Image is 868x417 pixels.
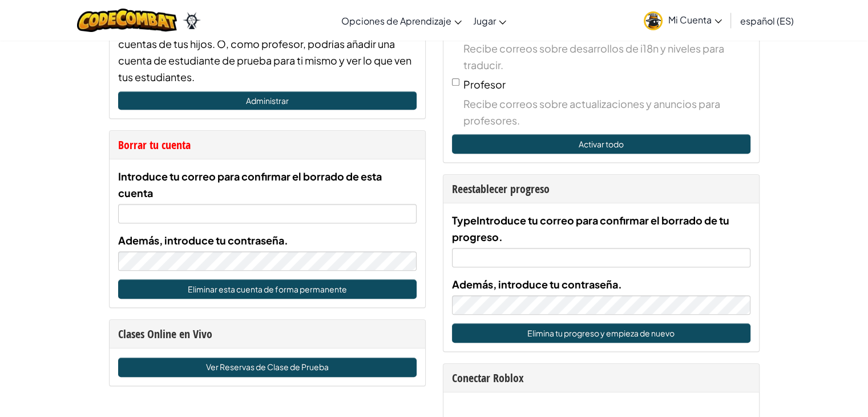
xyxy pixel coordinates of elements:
a: Opciones de Aprendizaje [336,5,467,36]
label: TypeIntroduce tu correo para confirmar el borrado de tu progreso. [452,212,750,245]
a: Jugar [467,5,512,36]
img: CodeCombat logo [77,9,177,32]
label: Introduce tu correo para confirmar el borrado de esta cuenta [118,168,417,201]
a: español (ES) [734,5,800,36]
button: Activar todo [452,134,750,154]
img: avatar [644,11,663,30]
label: Además, introduce tu contraseña. [452,276,622,292]
label: Además, introduce tu contraseña. [118,232,288,248]
a: Ver Reservas de Clase de Prueba [118,358,417,377]
button: Elimina tu progreso y empieza de nuevo [452,323,750,343]
span: Opciones de Aprendizaje [341,15,451,27]
span: Recibe correos sobre desarrollos de i18n y niveles para traducir. [463,40,750,73]
a: Administrar [118,91,417,110]
span: español (ES) [740,15,794,27]
a: Mi Cuenta [638,2,728,38]
span: Recibe correos sobre actualizaciones y anuncios para profesores. [463,95,750,129]
div: Clases Online en Vivo [118,326,417,342]
button: Eliminar esta cuenta de forma permanente [118,279,417,299]
div: Conectar Roblox [452,370,750,386]
div: Borrar tu cuenta [118,137,417,153]
span: Jugar [473,15,496,27]
img: Ozaria [183,12,201,29]
span: Mi Cuenta [668,14,722,26]
div: Reestablecer progreso [452,181,750,197]
span: Profesor [463,78,506,91]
